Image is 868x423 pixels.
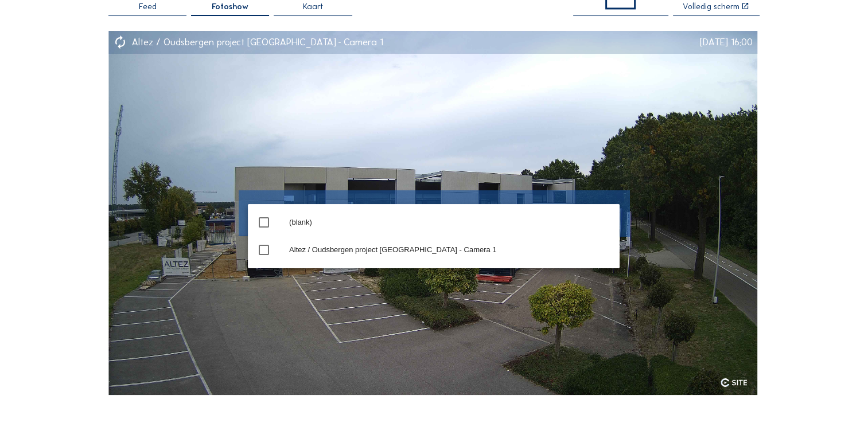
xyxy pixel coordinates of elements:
[139,2,157,10] span: Feed
[344,38,383,48] div: Camera 1
[212,2,248,10] span: Fotoshow
[289,218,610,227] div: (blank)
[303,2,323,10] span: Kaart
[257,243,271,257] i: check_box_outline_blank
[257,216,271,229] i: check_box_outline_blank
[132,38,344,48] div: Altez / Oudsbergen project [GEOGRAPHIC_DATA]
[108,31,757,395] img: Image
[289,245,610,254] div: Altez / Oudsbergen project [GEOGRAPHIC_DATA] - Camera 1
[108,31,757,395] a: Altez / Oudsbergen project [GEOGRAPHIC_DATA]Camera 1[DATE] 16:00Imagelogo
[700,38,753,48] div: [DATE] 16:00
[683,2,739,10] div: Volledig scherm
[721,378,747,387] img: logo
